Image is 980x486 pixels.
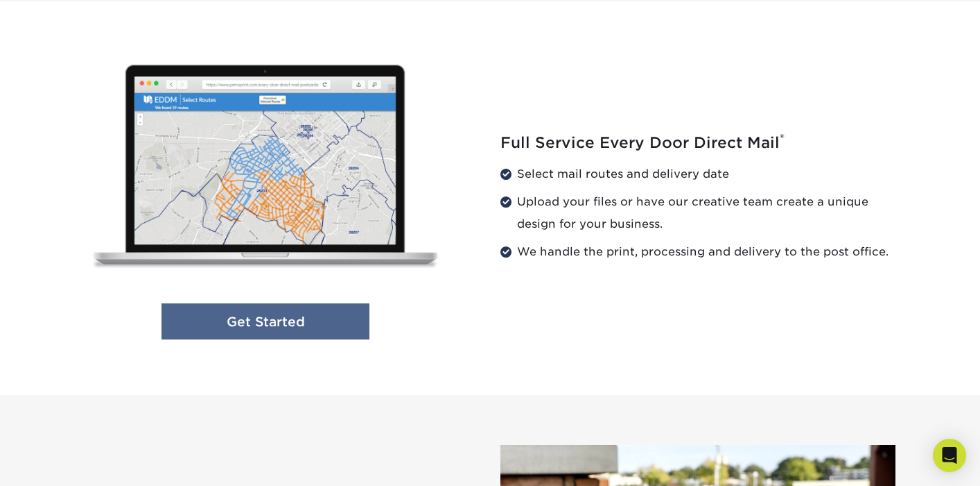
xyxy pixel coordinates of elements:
img: Full Service Every Door Direct Mail [74,51,457,286]
div: Open Intercom Messenger [933,439,966,472]
li: Upload your files or have our creative team create a unique design for your business. [500,191,895,235]
sup: ® [780,131,785,145]
a: Get Started [161,303,369,340]
h2: Full Service Every Door Direct Mail [500,134,895,152]
li: Select mail routes and delivery date [500,163,895,185]
li: We handle the print, processing and delivery to the post office. [500,241,895,263]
